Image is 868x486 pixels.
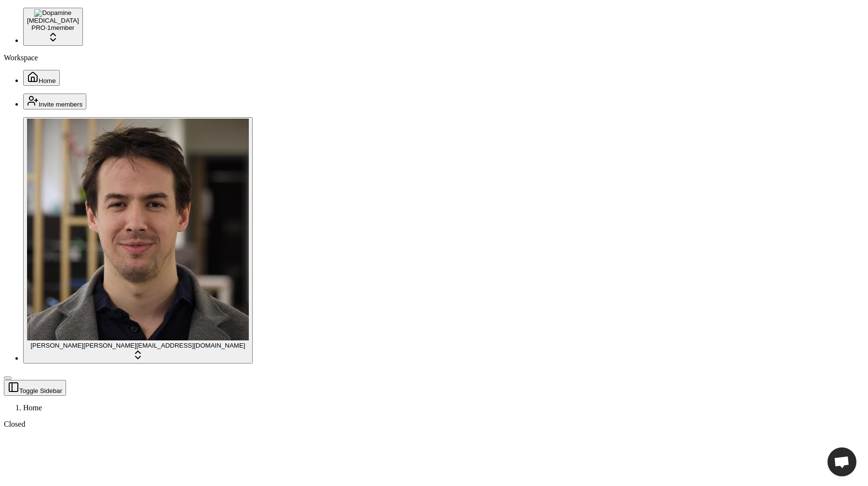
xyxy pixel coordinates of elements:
div: PRO · 1 member [27,24,79,31]
nav: breadcrumb [4,404,864,412]
span: [PERSON_NAME] [30,342,83,349]
span: Closed [4,420,25,428]
button: Invite members [23,94,86,109]
span: Home [23,404,42,412]
button: Home [23,70,60,86]
button: Toggle Sidebar [4,377,12,379]
img: Jonathan Beurel [27,119,249,340]
img: Dopamine [34,9,71,17]
span: Toggle Sidebar [19,387,62,394]
span: Home [39,77,56,84]
a: Invite members [23,100,86,108]
div: Workspace [4,54,864,62]
button: Toggle Sidebar [4,380,66,396]
div: [MEDICAL_DATA] [27,17,79,24]
a: Home [23,76,60,84]
button: Dopamine[MEDICAL_DATA]PRO·1member [23,8,83,46]
span: [PERSON_NAME][EMAIL_ADDRESS][DOMAIN_NAME] [83,342,245,349]
span: Invite members [39,101,82,108]
button: Jonathan Beurel[PERSON_NAME][PERSON_NAME][EMAIL_ADDRESS][DOMAIN_NAME] [23,117,253,364]
div: Open chat [827,447,856,476]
